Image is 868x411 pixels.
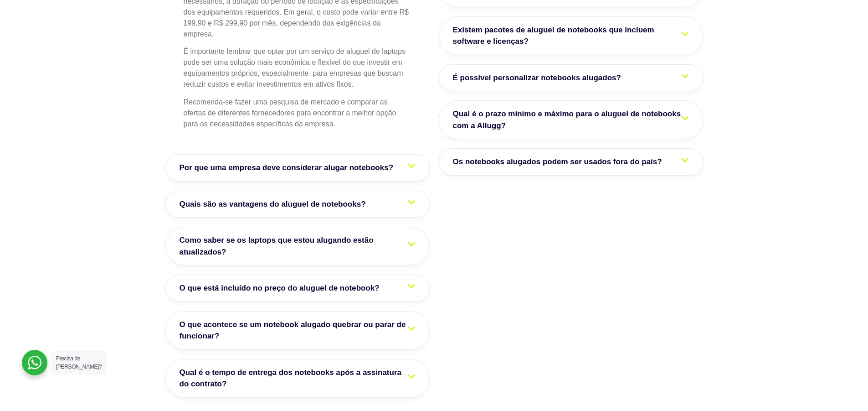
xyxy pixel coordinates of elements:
[704,294,868,411] iframe: Chat Widget
[165,359,430,398] a: Qual é o tempo de entrega dos notebooks após a assinatura do contrato?
[180,367,416,390] span: Qual é o tempo de entrega dos notebooks após a assinatura do contrato?
[165,275,430,302] a: O que está incluído no preço do aluguel de notebook?
[165,311,430,350] a: O que acontece se um notebook alugado quebrar ou parar de funcionar?
[453,156,667,168] span: Os notebooks alugados podem ser usados fora do país?
[180,162,398,174] span: Por que uma empresa deve considerar alugar notebooks?
[165,191,430,218] a: Quais são as vantagens do aluguel de notebooks?
[439,148,703,176] a: Os notebooks alugados podem ser usados fora do país?
[56,355,102,370] span: Precisa de [PERSON_NAME]?
[180,198,370,210] span: Quais são as vantagens do aluguel de notebooks?
[453,72,626,84] span: É possível personalizar notebooks alugados?
[453,108,689,131] span: Qual é o prazo mínimo e máximo para o aluguel de notebooks com a Allugg?
[439,100,703,139] a: Qual é o prazo mínimo e máximo para o aluguel de notebooks com a Allugg?
[453,24,689,47] span: Existem pacotes de aluguel de notebooks que incluem software e licenças?
[180,282,384,294] span: O que está incluído no preço do aluguel de notebook?
[184,46,411,90] p: É importante lembrar que optar por um serviço de aluguel de laptops pode ser uma solução mais eco...
[704,294,868,411] div: Widget de chat
[439,16,703,55] a: Existem pacotes de aluguel de notebooks que incluem software e licenças?
[180,319,416,342] span: O que acontece se um notebook alugado quebrar ou parar de funcionar?
[165,227,430,265] a: Como saber se os laptops que estou alugando estão atualizados?
[180,234,416,258] span: Como saber se os laptops que estou alugando estão atualizados?
[439,64,703,92] a: É possível personalizar notebooks alugados?
[184,97,411,130] p: Recomenda-se fazer uma pesquisa de mercado e comparar as ofertas de diferentes fornecedores para ...
[165,154,430,182] a: Por que uma empresa deve considerar alugar notebooks?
